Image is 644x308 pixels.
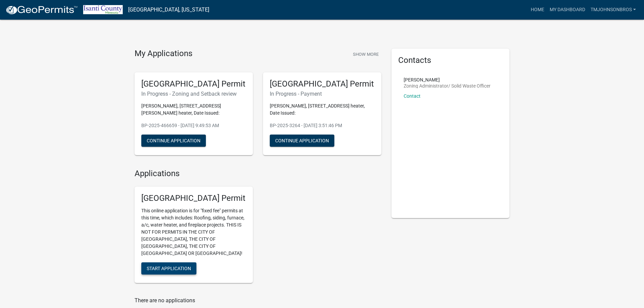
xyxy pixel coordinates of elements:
[588,3,639,16] a: TMJohnsonBros
[141,262,196,275] button: Start Application
[547,3,588,16] a: My Dashboard
[135,49,192,59] h4: My Applications
[404,77,491,82] p: [PERSON_NAME]
[528,3,547,16] a: Home
[141,207,246,257] p: This online application is for "fixed fee" permits at this time, which includes: Roofing, siding,...
[270,102,375,117] p: [PERSON_NAME], [STREET_ADDRESS] heater, Date Issued:
[404,84,491,88] p: Zoning Administrator/ Solid Waste Officer
[135,297,381,305] p: There are no applications
[270,122,375,129] p: BP-2025-3264 - [DATE] 3:51:46 PM
[270,79,375,89] h5: [GEOGRAPHIC_DATA] Permit
[141,79,246,89] h5: [GEOGRAPHIC_DATA] Permit
[141,135,206,147] button: Continue Application
[270,91,375,97] h6: In Progress - Payment
[398,55,503,65] h5: Contacts
[141,122,246,129] p: BP-2025-466659 - [DATE] 9:49:53 AM
[270,135,334,147] button: Continue Application
[141,193,246,203] h5: [GEOGRAPHIC_DATA] Permit
[147,266,191,271] span: Start Application
[135,169,381,288] wm-workflow-list-section: Applications
[83,5,123,14] img: Isanti County, Minnesota
[141,102,246,117] p: [PERSON_NAME], [STREET_ADDRESS][PERSON_NAME] heater, Date Issued:
[350,49,381,60] button: Show More
[128,4,209,16] a: [GEOGRAPHIC_DATA], [US_STATE]
[135,169,381,179] h4: Applications
[141,91,246,97] h6: In Progress - Zoning and Setback review
[404,93,421,99] a: Contact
